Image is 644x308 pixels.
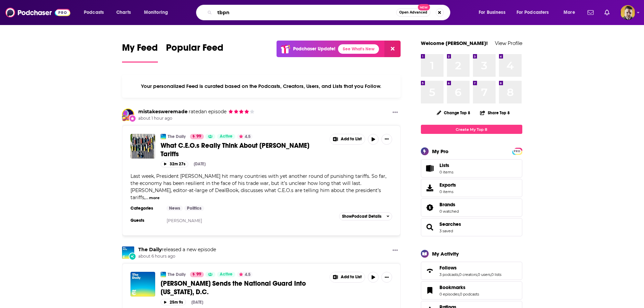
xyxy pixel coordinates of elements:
[144,8,168,17] span: Monitoring
[439,284,479,290] a: Bookmarks
[122,42,158,57] span: My Feed
[432,148,449,155] div: My Pro
[433,109,475,117] button: Change Top 8
[161,134,166,139] img: The Daily
[439,229,453,233] a: 3 saved
[399,11,427,14] span: Open Advanced
[228,109,255,114] span: mistakesweremade's Rating: 4 out of 5
[168,134,186,139] a: The Daily
[130,218,161,223] h3: Guests
[130,272,155,297] img: Trump Sends the National Guard Into Washington, D.C.
[495,40,522,46] a: View Profile
[474,7,514,18] button: open menu
[423,266,437,276] a: Follows
[513,149,521,154] span: PRO
[191,300,203,305] div: [DATE]
[421,281,522,300] span: Bookmarks
[217,134,235,139] a: Active
[293,46,335,52] p: Podchaser Update!
[439,202,459,208] a: Brands
[138,246,162,253] a: The Daily
[129,253,136,260] div: New Episode
[459,272,477,277] a: 0 creators
[421,40,488,46] a: Welcome [PERSON_NAME]!
[189,109,201,115] span: rated
[190,134,204,139] a: 99
[585,7,596,18] a: Show notifications dropdown
[123,109,134,120] a: mistakesweremade
[421,218,522,236] span: Searches
[480,106,510,119] button: Share Top 8
[439,182,456,188] span: Exports
[196,271,201,278] span: 99
[130,173,386,200] span: Last week, President [PERSON_NAME] hit many countries with yet another round of punishing tariffs...
[161,279,325,296] a: [PERSON_NAME] Sends the National Guard Into [US_STATE], D.C.
[84,8,104,17] span: Podcasts
[423,183,437,193] span: Exports
[130,134,155,159] img: What C.E.O.s Really Think About Trump’s Tariffs
[122,246,134,259] img: The Daily
[330,272,365,282] button: Show More Button
[439,189,456,194] span: 0 items
[439,221,461,227] a: Searches
[460,292,479,297] a: 0 podcasts
[421,159,522,177] a: Lists
[620,5,635,20] img: User Profile
[513,148,521,153] a: PRO
[421,179,522,197] a: Exports
[194,162,206,166] div: [DATE]
[161,299,186,305] button: 25m 9s
[338,44,379,54] a: See What's New
[138,246,216,253] h3: released a new episode
[602,7,612,18] a: Show notifications dropdown
[161,279,306,296] span: [PERSON_NAME] Sends the National Guard Into [US_STATE], D.C.
[130,206,161,211] h3: Categories
[439,162,449,168] span: Lists
[129,115,136,122] div: New Rating
[190,272,204,277] a: 99
[168,272,186,277] a: The Daily
[220,271,233,278] span: Active
[161,161,188,167] button: 32m 27s
[439,272,458,277] a: 3 podcasts
[149,195,160,201] button: more
[564,8,575,17] span: More
[620,5,635,20] span: Logged in as JohnMoore
[390,109,401,117] button: Show More Button
[217,272,235,277] a: Active
[122,75,401,98] div: Your personalized Feed is curated based on the Podcasts, Creators, Users, and Lists that you Follow.
[439,284,466,290] span: Bookmarks
[341,275,362,280] span: Add to List
[432,251,459,257] div: My Activity
[202,5,457,20] div: Search podcasts, credits, & more...
[491,272,491,277] span: ,
[620,5,635,20] button: Show profile menu
[479,8,505,17] span: For Business
[459,292,460,297] span: ,
[116,8,131,17] span: Charts
[161,272,166,277] img: The Daily
[220,133,233,140] span: Active
[79,7,113,18] button: open menu
[439,209,459,214] a: 0 watched
[166,42,223,57] span: Popular Feed
[423,203,437,212] a: Brands
[145,194,148,200] span: ...
[138,254,216,259] span: about 6 hours ago
[341,137,362,142] span: Add to List
[121,115,127,121] img: User Badge Icon
[381,134,392,145] button: Show More Button
[478,272,491,277] a: 0 users
[418,4,430,10] span: New
[167,218,202,223] a: [PERSON_NAME]
[122,42,158,63] a: My Feed
[196,133,201,140] span: 99
[139,7,177,18] button: open menu
[5,6,70,19] a: Podchaser - Follow, Share and Rate Podcasts
[491,272,501,277] a: 0 lists
[237,272,253,277] button: 4.5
